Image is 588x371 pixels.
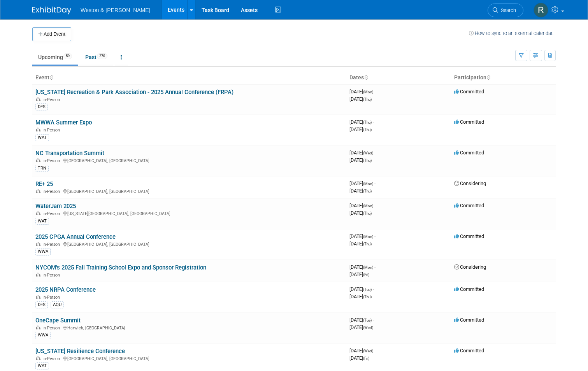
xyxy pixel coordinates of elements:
[349,355,369,361] span: [DATE]
[349,126,372,132] span: [DATE]
[374,203,376,208] span: -
[35,248,51,255] div: WWA
[36,211,40,215] img: In-Person Event
[454,286,484,292] span: Committed
[35,317,81,324] a: OneCape Summit
[35,210,343,216] div: [US_STATE][GEOGRAPHIC_DATA], [GEOGRAPHIC_DATA]
[32,27,71,41] button: Add Event
[363,151,373,155] span: (Wed)
[35,355,343,361] div: [GEOGRAPHIC_DATA], [GEOGRAPHIC_DATA]
[32,50,78,65] a: Upcoming59
[363,128,372,132] span: (Thu)
[36,128,40,131] img: In-Person Event
[346,71,451,84] th: Dates
[374,264,376,270] span: -
[35,89,233,96] a: [US_STATE] Recreation & Park Association - 2025 Annual Conference (FRPA)
[454,233,484,239] span: Committed
[374,348,376,353] span: -
[42,128,62,133] span: In-Person
[451,71,556,84] th: Participation
[35,264,206,271] a: NYCOM's 2025 Fall Training School Expo and Sponsor Registration
[42,242,62,247] span: In-Person
[349,294,372,299] span: [DATE]
[36,158,40,162] img: In-Person Event
[42,211,62,216] span: In-Person
[374,233,376,239] span: -
[42,158,62,163] span: In-Person
[454,180,486,186] span: Considering
[363,158,372,163] span: (Thu)
[374,89,376,94] span: -
[363,120,372,124] span: (Thu)
[486,74,490,80] a: Sort by Participation Type
[498,7,516,13] span: Search
[349,264,376,270] span: [DATE]
[35,324,343,331] div: Harwich, [GEOGRAPHIC_DATA]
[36,356,40,360] img: In-Person Event
[349,210,372,216] span: [DATE]
[349,203,376,208] span: [DATE]
[534,3,548,17] img: Roberta Sinclair
[32,7,71,14] img: ExhibitDay
[79,50,113,65] a: Past270
[364,74,368,80] a: Sort by Start Date
[81,7,150,13] span: Weston & [PERSON_NAME]
[373,286,374,292] span: -
[349,157,372,163] span: [DATE]
[42,325,62,331] span: In-Person
[363,295,372,299] span: (Thu)
[36,295,40,299] img: In-Person Event
[363,287,372,292] span: (Tue)
[349,286,374,292] span: [DATE]
[36,325,40,329] img: In-Person Event
[49,74,53,80] a: Sort by Event Name
[35,150,104,157] a: NC Transportation Summit
[349,271,369,277] span: [DATE]
[35,157,343,163] div: [GEOGRAPHIC_DATA], [GEOGRAPHIC_DATA]
[363,242,372,246] span: (Thu)
[374,180,376,186] span: -
[488,3,523,17] a: Search
[35,233,116,240] a: 2025 CPGA Annual Conference
[363,204,373,208] span: (Mon)
[36,273,40,276] img: In-Person Event
[454,119,484,125] span: Committed
[36,189,40,193] img: In-Person Event
[42,295,62,300] span: In-Person
[35,301,48,308] div: DES
[35,332,51,339] div: WWA
[454,150,484,156] span: Committed
[469,30,556,36] a: How to sync to an external calendar...
[373,317,374,323] span: -
[35,362,49,369] div: WAT
[35,348,125,355] a: [US_STATE] Resilience Conference
[454,203,484,208] span: Committed
[349,180,376,186] span: [DATE]
[349,348,376,353] span: [DATE]
[42,189,62,194] span: In-Person
[35,134,49,141] div: WAT
[454,89,484,94] span: Committed
[363,182,373,186] span: (Mon)
[349,96,372,102] span: [DATE]
[363,325,373,330] span: (Wed)
[363,273,369,277] span: (Fri)
[454,348,484,353] span: Committed
[42,356,62,361] span: In-Person
[363,90,373,94] span: (Mon)
[36,97,40,101] img: In-Person Event
[35,286,96,293] a: 2025 NRPA Conference
[349,324,373,330] span: [DATE]
[373,119,374,125] span: -
[35,241,343,247] div: [GEOGRAPHIC_DATA], [GEOGRAPHIC_DATA]
[36,242,40,246] img: In-Person Event
[35,165,49,172] div: TRN
[35,119,92,126] a: MWWA Summer Expo
[363,97,372,101] span: (Thu)
[97,53,107,59] span: 270
[363,189,372,193] span: (Thu)
[363,211,372,215] span: (Thu)
[42,273,62,278] span: In-Person
[349,188,372,194] span: [DATE]
[35,180,53,187] a: RE+ 25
